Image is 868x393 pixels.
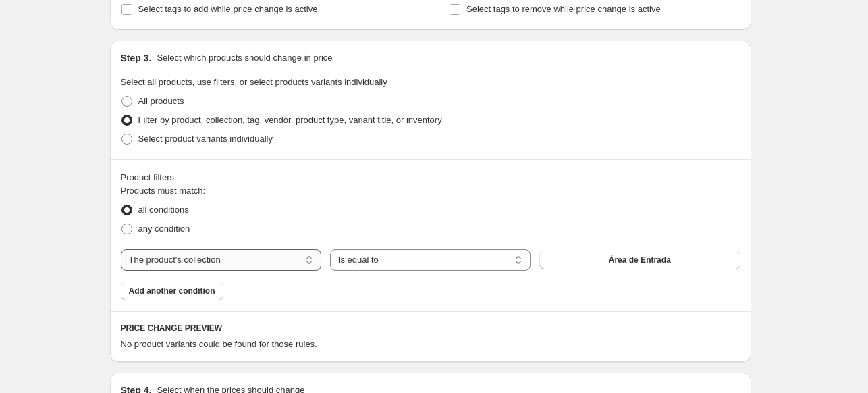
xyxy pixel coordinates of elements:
[138,134,273,144] span: Select product variants individually
[121,339,317,349] span: No product variants could be found for those rules.
[539,251,740,269] button: Área de Entrada
[121,186,206,196] span: Products must match:
[138,96,184,106] span: All products
[121,51,152,65] h2: Step 3.
[466,4,661,14] span: Select tags to remove while price change is active
[138,115,442,125] span: Filter by product, collection, tag, vendor, product type, variant title, or inventory
[138,4,318,14] span: Select tags to add while price change is active
[129,286,215,296] span: Add another condition
[138,205,189,215] span: all conditions
[121,282,223,300] button: Add another condition
[609,255,671,265] span: Área de Entrada
[157,51,332,65] p: Select which products should change in price
[121,77,387,87] span: Select all products, use filters, or select products variants individually
[121,171,740,184] div: Product filters
[138,224,190,234] span: any condition
[121,323,740,334] h6: PRICE CHANGE PREVIEW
